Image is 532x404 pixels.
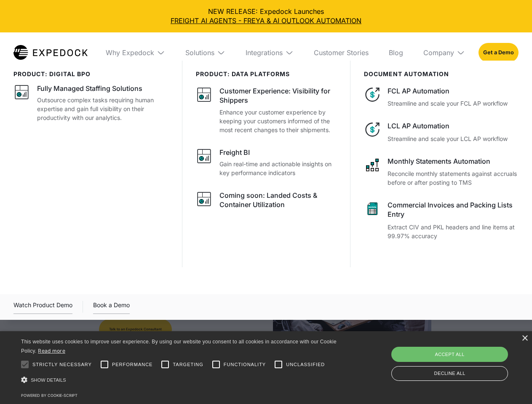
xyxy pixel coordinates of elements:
p: Outsource complex tasks requiring human expertise and gain full visibility on their productivity ... [37,96,168,122]
a: open lightbox [13,300,72,314]
div: Coming soon: Landed Costs & Container Utilization [219,191,337,210]
div: Freight BI [219,148,250,157]
p: Enhance your customer experience by keeping your customers informed of the most recent changes to... [219,108,337,134]
a: Get a Demo [479,43,519,62]
iframe: Chat Widget [392,313,532,404]
span: Performance [112,361,153,368]
a: Customer Experience: Visibility for ShippersEnhance your customer experience by keeping your cust... [196,86,337,134]
div: product: digital bpo [13,71,168,78]
span: Targeting [173,361,203,368]
p: Gain real-time and actionable insights on key performance indicators [219,159,337,177]
div: PRODUCT: data platforms [196,71,337,78]
div: document automation [364,71,519,78]
div: NEW RELEASE: Expedock Launches [7,7,525,26]
span: Show details [31,377,66,383]
a: LCL AP AutomationStreamline and scale your LCL AP workflow [364,121,519,143]
div: Integrations [246,48,283,57]
a: Commercial Invoices and Packing Lists EntryExtract CIV and PKL headers and line items at 99.97% a... [364,200,519,240]
span: Unclassified [286,361,325,368]
div: Watch Product Demo [13,300,72,314]
div: LCL AP Automation [388,121,519,130]
a: Book a Demo [93,300,130,314]
div: FCL AP Automation [388,86,519,96]
a: Monthly Statements AutomationReconcile monthly statements against accruals before or after postin... [364,157,519,187]
span: Functionality [224,361,266,368]
div: Customer Experience: Visibility for Shippers [219,86,337,105]
div: Solutions [179,32,232,73]
div: Show details [21,374,340,386]
p: Extract CIV and PKL headers and line items at 99.97% accuracy [388,223,519,240]
a: Blog [382,32,410,73]
div: Solutions [185,48,214,57]
div: Commercial Invoices and Packing Lists Entry [388,200,519,219]
div: Why Expedock [106,48,154,57]
p: Reconcile monthly statements against accruals before or after posting to TMS [388,169,519,187]
a: Customer Stories [307,32,375,73]
a: Coming soon: Landed Costs & Container Utilization [196,191,337,212]
a: FCL AP AutomationStreamline and scale your FCL AP workflow [364,86,519,108]
div: Integrations [239,32,300,73]
div: Company [423,48,454,57]
a: FREIGHT AI AGENTS - FREYA & AI OUTLOOK AUTOMATION [7,16,525,25]
div: Why Expedock [99,32,172,73]
span: Strictly necessary [32,361,92,368]
p: Streamline and scale your FCL AP workflow [388,99,519,108]
div: Fully Managed Staffing Solutions [37,84,142,93]
span: This website uses cookies to improve user experience. By using our website you consent to all coo... [21,339,337,354]
a: Fully Managed Staffing SolutionsOutsource complex tasks requiring human expertise and gain full v... [13,84,168,122]
a: Read more [38,348,65,354]
div: Company [417,32,472,73]
a: Freight BIGain real-time and actionable insights on key performance indicators [196,148,337,177]
p: Streamline and scale your LCL AP workflow [388,134,519,143]
div: Monthly Statements Automation [388,157,519,166]
a: Powered by cookie-script [21,393,78,398]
